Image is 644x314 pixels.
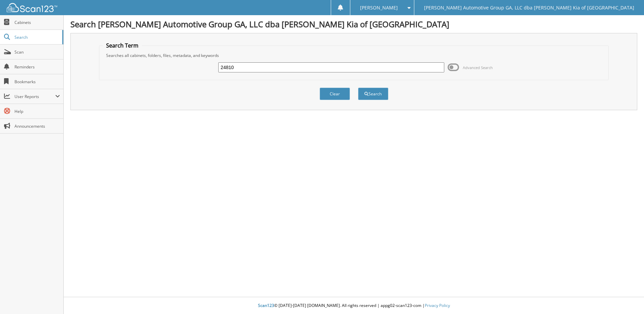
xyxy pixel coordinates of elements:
button: Clear [320,88,350,100]
span: Search [14,34,59,40]
div: © [DATE]-[DATE] [DOMAIN_NAME]. All rights reserved | appg02-scan123-com | [64,297,644,314]
div: Searches all cabinets, folders, files, metadata, and keywords [103,53,605,58]
span: [PERSON_NAME] [360,6,398,10]
span: Help [14,108,60,114]
span: Scan123 [258,303,274,308]
span: Bookmarks [14,79,60,85]
span: Cabinets [14,20,60,25]
a: Privacy Policy [425,303,450,308]
button: Search [358,88,388,100]
span: Reminders [14,64,60,70]
legend: Search Term [103,42,142,49]
iframe: Chat Widget [610,282,644,314]
img: scan123-logo-white.svg [7,3,57,12]
span: Scan [14,49,60,55]
span: [PERSON_NAME] Automotive Group GA, LLC dba [PERSON_NAME] Kia of [GEOGRAPHIC_DATA] [424,6,634,10]
span: Announcements [14,123,60,129]
h1: Search [PERSON_NAME] Automotive Group GA, LLC dba [PERSON_NAME] Kia of [GEOGRAPHIC_DATA] [70,19,637,30]
span: Advanced Search [463,65,493,70]
span: User Reports [14,94,55,99]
